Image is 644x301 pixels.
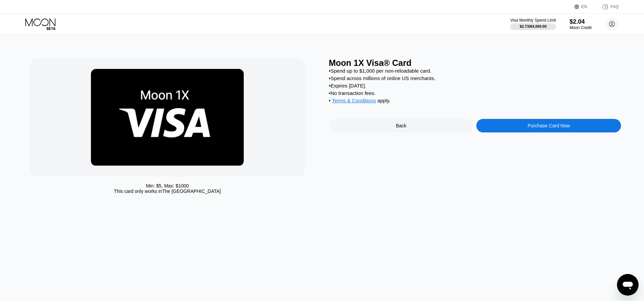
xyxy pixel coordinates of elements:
[396,123,406,128] div: Back
[146,183,189,189] div: Min: $ 5 , Max: $ 1000
[581,4,587,9] div: EN
[528,123,570,128] div: Purchase Card Now
[570,18,592,25] div: $2.04
[114,189,221,194] div: This card only works in The [GEOGRAPHIC_DATA]
[329,68,621,74] div: • Spend up to $1,000 per non-reloadable card.
[595,3,619,10] div: FAQ
[520,24,547,28] div: $2.73 / $4,000.00
[510,18,556,23] div: Visa Monthly Spend Limit
[570,25,592,30] div: Moon Credit
[329,98,621,105] div: • apply .
[329,75,621,81] div: • Spend across millions of online US merchants.
[329,119,474,132] div: Back
[476,119,621,132] div: Purchase Card Now
[574,3,595,10] div: EN
[329,90,621,96] div: • No transaction fees.
[617,274,639,296] iframe: Button to launch messaging window
[332,98,376,103] span: Terms & Conditions
[510,18,556,30] div: Visa Monthly Spend Limit$2.73/$4,000.00
[611,4,619,9] div: FAQ
[329,83,621,89] div: • Expires [DATE].
[332,98,376,105] div: Terms & Conditions
[570,18,592,30] div: $2.04Moon Credit
[329,58,621,68] div: Moon 1X Visa® Card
